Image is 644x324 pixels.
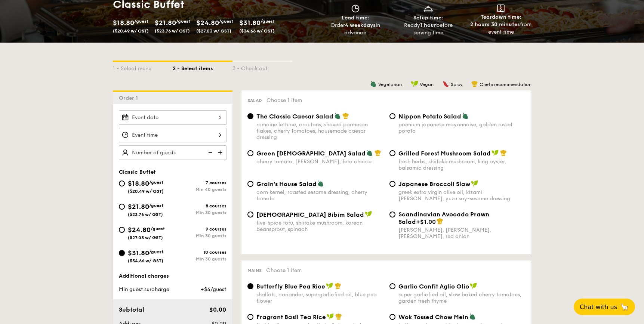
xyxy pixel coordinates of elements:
span: Min guest surcharge [119,286,169,293]
span: ($23.76 w/ GST) [128,212,163,217]
input: Grain's House Saladcorn kernel, roasted sesame dressing, cherry tomato [247,181,253,187]
img: icon-vegan.f8ff3823.svg [326,283,333,289]
input: $24.80/guest($27.03 w/ GST)9 coursesMin 30 guests [119,227,125,233]
span: Mains [247,268,262,273]
input: Scandinavian Avocado Prawn Salad+$1.00[PERSON_NAME], [PERSON_NAME], [PERSON_NAME], red onion [389,212,395,217]
strong: 2 hours 30 minutes [470,21,520,28]
img: icon-reduce.1d2dbef1.svg [204,145,215,160]
img: icon-chef-hat.a58ddaea.svg [471,80,478,87]
div: 7 courses [173,180,227,185]
span: Subtotal [119,306,144,313]
div: five-spice tofu, shiitake mushroom, korean beansprout, spinach [256,220,383,232]
span: $24.80 [196,19,219,27]
div: 8 courses [173,203,227,209]
span: Vegan [420,82,434,87]
div: Min 30 guests [173,256,227,262]
img: icon-chef-hat.a58ddaea.svg [342,112,349,119]
img: icon-chef-hat.a58ddaea.svg [335,283,341,289]
input: $18.80/guest($20.49 w/ GST)7 coursesMin 40 guests [119,180,125,186]
span: Garlic Confit Aglio Olio [398,283,469,290]
img: icon-spicy.37a8142b.svg [443,80,449,87]
span: /guest [149,249,163,254]
span: 🦙 [620,303,629,311]
div: 1 - Select menu [113,62,173,72]
div: Min 30 guests [173,210,227,215]
span: [DEMOGRAPHIC_DATA] Bibim Salad [256,211,364,218]
input: [DEMOGRAPHIC_DATA] Bibim Saladfive-spice tofu, shiitake mushroom, korean beansprout, spinach [247,212,253,217]
img: icon-vegan.f8ff3823.svg [365,211,372,217]
span: /guest [261,19,275,24]
img: icon-chef-hat.a58ddaea.svg [335,313,342,320]
span: ($20.49 w/ GST) [128,189,164,194]
div: Min 30 guests [173,233,227,238]
img: icon-vegetarian.fe4039eb.svg [366,149,373,156]
img: icon-vegan.f8ff3823.svg [471,180,478,187]
span: Classic Buffet [119,169,156,175]
span: The Classic Caesar Salad [256,113,333,120]
span: $31.80 [239,19,261,27]
span: $24.80 [128,226,151,234]
span: Teardown time: [481,14,521,20]
input: Fragrant Basil Tea Ricethai basil, european basil, shallot scented sesame oil, barley multigrain ... [247,314,253,320]
input: The Classic Caesar Saladromaine lettuce, croutons, shaved parmesan flakes, cherry tomatoes, house... [247,113,253,119]
img: icon-vegan.f8ff3823.svg [492,149,499,156]
div: from event time [468,21,534,36]
span: $18.80 [128,179,149,188]
strong: 4 weekdays [345,22,376,28]
img: icon-add.58712e84.svg [215,145,227,160]
span: Nippon Potato Salad [398,113,461,120]
span: ($34.66 w/ GST) [128,258,163,263]
span: $21.80 [128,203,149,211]
div: super garlicfied oil, slow baked cherry tomatoes, garden fresh thyme [398,291,526,304]
input: Event time [119,128,227,142]
span: Grain's House Salad [256,180,317,188]
span: ($23.76 w/ GST) [155,28,190,34]
input: Event date [119,110,227,125]
img: icon-dish.430c3a2e.svg [423,4,434,13]
input: Japanese Broccoli Slawgreek extra virgin olive oil, kizami [PERSON_NAME], yuzu soy-sesame dressing [389,181,395,187]
img: icon-chef-hat.a58ddaea.svg [437,218,443,225]
span: /guest [176,19,190,24]
input: Garlic Confit Aglio Oliosuper garlicfied oil, slow baked cherry tomatoes, garden fresh thyme [389,283,395,289]
span: +$1.00 [416,218,436,225]
div: shallots, coriander, supergarlicfied oil, blue pea flower [256,291,383,304]
span: Choose 1 item [266,267,302,274]
span: /guest [134,19,148,24]
span: $0.00 [209,306,226,313]
span: ($20.49 w/ GST) [113,28,149,34]
input: Grilled Forest Mushroom Saladfresh herbs, shiitake mushroom, king oyster, balsamic dressing [389,150,395,156]
div: 9 courses [173,226,227,232]
span: Butterfly Blue Pea Rice [256,283,325,290]
span: ($34.66 w/ GST) [239,28,275,34]
input: Wok Tossed Chow Meinbutton mushroom, tricolour capsicum, cripsy egg noodle, kikkoman, super garli... [389,314,395,320]
div: cherry tomato, [PERSON_NAME], feta cheese [256,158,383,165]
span: Japanese Broccoli Slaw [398,180,470,188]
img: icon-vegan.f8ff3823.svg [327,313,334,320]
input: Number of guests [119,145,227,160]
div: premium japanese mayonnaise, golden russet potato [398,121,526,134]
span: ($27.03 w/ GST) [196,28,231,34]
span: Fragrant Basil Tea Rice [256,314,326,321]
span: Spicy [451,82,462,87]
span: ($27.03 w/ GST) [128,235,163,240]
span: +$4/guest [200,286,226,293]
div: Additional charges [119,272,227,280]
span: Setup time: [413,15,443,21]
button: Chat with us🦙 [574,299,635,315]
span: $18.80 [113,19,134,27]
input: $31.80/guest($34.66 w/ GST)10 coursesMin 30 guests [119,250,125,256]
span: /guest [149,180,163,185]
strong: 1 hour [420,22,436,28]
span: /guest [219,19,233,24]
span: /guest [149,203,163,208]
div: 3 - Check out [232,62,292,72]
img: icon-vegan.f8ff3823.svg [411,80,418,87]
div: corn kernel, roasted sesame dressing, cherry tomato [256,189,383,202]
span: /guest [151,226,165,231]
input: $21.80/guest($23.76 w/ GST)8 coursesMin 30 guests [119,204,125,210]
img: icon-chef-hat.a58ddaea.svg [500,149,507,156]
span: Chef's recommendation [480,82,531,87]
div: Ready before serving time [395,22,462,37]
div: fresh herbs, shiitake mushroom, king oyster, balsamic dressing [398,158,526,171]
input: Green [DEMOGRAPHIC_DATA] Saladcherry tomato, [PERSON_NAME], feta cheese [247,150,253,156]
